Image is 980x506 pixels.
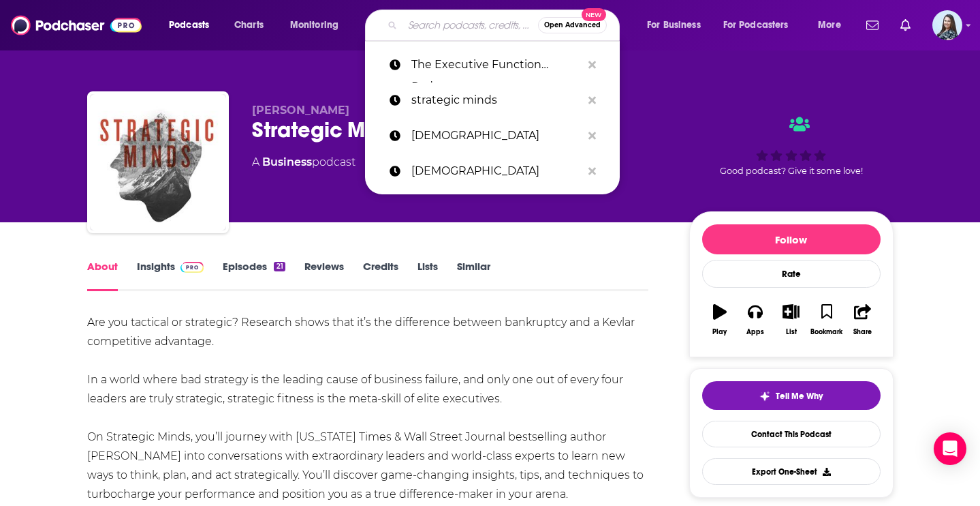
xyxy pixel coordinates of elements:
div: Play [712,328,727,336]
span: Charts [234,16,264,35]
input: Search podcasts, credits, & more... [402,14,538,36]
a: Charts [225,14,272,36]
a: [DEMOGRAPHIC_DATA] [365,153,620,189]
div: List [786,328,797,336]
button: Show profile menu [932,10,962,40]
a: Reviews [304,260,344,291]
button: Follow [702,224,881,254]
a: Episodes21 [223,260,285,291]
div: Bookmark [810,328,842,336]
span: [PERSON_NAME] [252,104,349,117]
a: Show notifications dropdown [861,14,884,37]
button: tell me why sparkleTell Me Why [702,381,881,410]
a: Credits [363,260,398,291]
a: Business [262,155,312,168]
span: For Podcasters [723,16,789,35]
a: [DEMOGRAPHIC_DATA] [365,118,620,153]
div: Share [853,328,872,336]
img: Podchaser Pro [180,262,204,273]
a: Lists [417,260,438,291]
button: Share [844,295,880,344]
a: The Executive Function Podcast [365,47,620,83]
span: Good podcast? Give it some love! [720,166,863,176]
button: open menu [281,14,356,36]
button: open menu [808,14,858,36]
p: strategic minds [411,83,582,118]
div: Are you tactical or strategic? Research shows that it’s the difference between bankruptcy and a K... [87,313,649,504]
a: InsightsPodchaser Pro [137,260,204,291]
span: New [582,8,606,21]
div: 21 [274,262,285,271]
p: lgbtq [411,153,582,189]
button: Apps [738,295,773,344]
p: lgbtq [411,118,582,153]
div: Good podcast? Give it some love! [689,104,894,188]
span: Logged in as brookefortierpr [932,10,962,40]
img: User Profile [932,10,962,40]
a: Show notifications dropdown [895,14,916,37]
a: Contact This Podcast [702,421,881,447]
div: Rate [702,260,881,288]
a: strategic minds [365,83,620,118]
p: The Executive Function Podcast [411,47,582,83]
button: Play [702,295,738,344]
button: Open AdvancedNew [538,17,607,33]
div: A podcast [252,154,355,170]
button: Bookmark [809,295,844,344]
button: open menu [714,14,808,36]
button: open menu [159,14,227,36]
span: For Business [647,16,701,35]
button: Export One-Sheet [702,458,881,485]
div: Search podcasts, credits, & more... [378,10,633,41]
img: Strategic Minds [90,94,226,230]
div: Open Intercom Messenger [934,432,966,465]
span: Tell Me Why [776,391,823,402]
span: More [818,16,841,35]
span: Monitoring [290,16,338,35]
img: tell me why sparkle [759,391,770,402]
span: Podcasts [169,16,209,35]
a: Similar [457,260,490,291]
a: About [87,260,118,291]
span: Open Advanced [544,22,601,29]
div: Apps [746,328,764,336]
img: Podchaser - Follow, Share and Rate Podcasts [11,12,142,38]
button: open menu [637,14,718,36]
button: List [773,295,808,344]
